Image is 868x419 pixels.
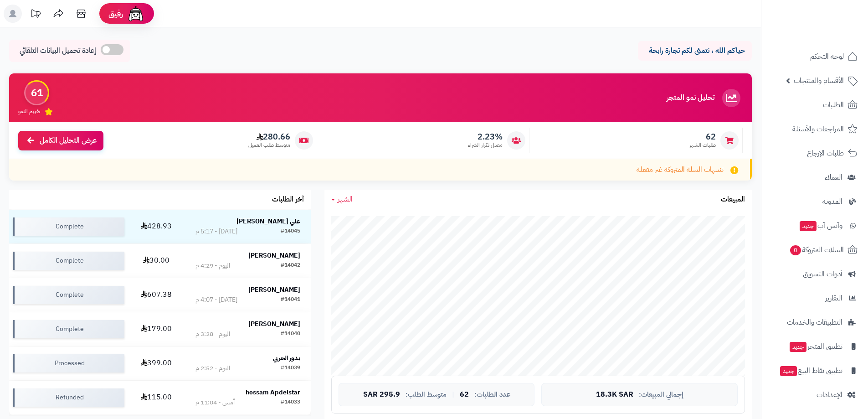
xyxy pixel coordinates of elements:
[807,147,844,160] span: طلبات الإرجاع
[195,398,235,407] div: أمس - 11:04 م
[767,215,863,237] a: وآتس آبجديد
[800,221,817,231] span: جديد
[803,268,842,280] span: أدوات التسويق
[128,381,185,414] td: 115.00
[406,391,447,398] span: متوسط الطلب:
[40,135,97,146] span: عرض التحليل الكامل
[794,74,844,87] span: الأقسام والمنتجات
[13,217,124,236] div: Complete
[721,196,745,204] h3: المبيعات
[20,46,96,56] span: إعادة تحميل البيانات التلقائي
[18,131,103,150] a: عرض التحليل الكامل
[767,239,863,261] a: السلات المتروكة0
[331,194,353,205] a: الشهر
[281,330,300,339] div: #14040
[127,5,145,23] img: ai-face.png
[272,196,304,204] h3: آخر الطلبات
[596,391,633,399] span: 18.3K SAR
[789,243,844,256] span: السلات المتروكة
[767,287,863,309] a: التقارير
[823,98,844,111] span: الطلبات
[637,165,724,175] span: تنبيهات السلة المتروكة غير مفعلة
[363,391,400,399] span: 295.9 SAR
[128,244,185,278] td: 30.00
[452,391,454,398] span: |
[792,123,844,135] span: المراجعات والأسئلة
[248,141,290,149] span: متوسط طلب العميل
[767,118,863,140] a: المراجعات والأسئلة
[810,50,844,63] span: لوحة التحكم
[767,166,863,188] a: العملاء
[195,261,230,270] div: اليوم - 4:29 م
[767,384,863,406] a: الإعدادات
[13,320,124,338] div: Complete
[273,353,300,363] strong: بدور الحربي
[779,364,842,377] span: تطبيق نقاط البيع
[195,364,230,373] div: اليوم - 2:52 م
[780,366,797,376] span: جديد
[248,132,290,142] span: 280.66
[799,219,842,232] span: وآتس آب
[13,286,124,304] div: Complete
[246,388,300,397] strong: hossam Apdelstar
[817,388,842,401] span: الإعدادات
[767,336,863,357] a: تطبيق المتجرجديد
[767,94,863,116] a: الطلبات
[13,388,124,407] div: Refunded
[128,278,185,312] td: 607.38
[13,252,124,270] div: Complete
[689,132,716,142] span: 62
[767,360,863,382] a: تطبيق نقاط البيعجديد
[13,354,124,372] div: Processed
[281,261,300,270] div: #14042
[806,19,859,38] img: logo-2.png
[24,5,47,25] a: تحديثات المنصة
[468,141,503,149] span: معدل تكرار الشراء
[338,194,353,205] span: الشهر
[825,171,842,184] span: العملاء
[248,251,300,260] strong: [PERSON_NAME]
[281,295,300,305] div: #14041
[767,142,863,164] a: طلبات الإرجاع
[236,217,300,226] strong: علي [PERSON_NAME]
[822,195,842,208] span: المدونة
[248,319,300,329] strong: [PERSON_NAME]
[460,391,469,399] span: 62
[789,340,842,353] span: تطبيق المتجر
[281,398,300,407] div: #14033
[639,391,683,398] span: إجمالي المبيعات:
[645,46,745,56] p: حياكم الله ، نتمنى لكم تجارة رابحة
[767,46,863,67] a: لوحة التحكم
[468,132,503,142] span: 2.23%
[195,227,237,236] div: [DATE] - 5:17 م
[767,263,863,285] a: أدوات التسويق
[787,316,842,329] span: التطبيقات والخدمات
[195,295,237,305] div: [DATE] - 4:07 م
[767,311,863,333] a: التطبيقات والخدمات
[248,285,300,295] strong: [PERSON_NAME]
[474,391,510,398] span: عدد الطلبات:
[790,245,801,256] span: 0
[767,191,863,212] a: المدونة
[195,330,230,339] div: اليوم - 3:28 م
[281,227,300,236] div: #14045
[128,347,185,380] td: 399.00
[18,108,40,115] span: تقييم النمو
[281,364,300,373] div: #14039
[128,312,185,346] td: 179.00
[128,210,185,243] td: 428.93
[790,342,806,352] span: جديد
[689,141,716,149] span: طلبات الشهر
[825,292,842,305] span: التقارير
[108,8,123,19] span: رفيق
[667,94,714,102] h3: تحليل نمو المتجر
